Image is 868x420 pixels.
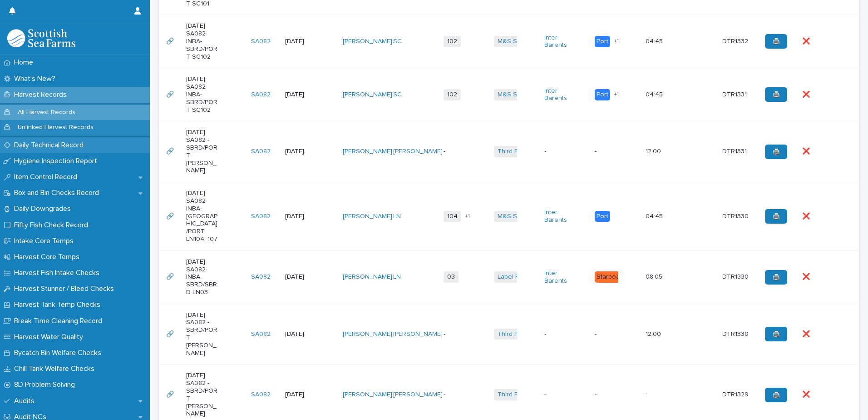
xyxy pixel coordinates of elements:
p: [DATE] SA082 INBA-SBRD/PORT SC102 [186,75,218,114]
a: [PERSON_NAME] [393,148,443,155]
p: - [444,148,476,155]
tr: 🔗🔗 [DATE] SA082 INBA-[GEOGRAPHIC_DATA]/PORT LN104, 107SA082 [DATE][PERSON_NAME] LN 104+1M&S Selec... [159,182,859,251]
p: [DATE] [285,273,317,281]
p: [DATE] SA082 INBA-[GEOGRAPHIC_DATA]/PORT LN104, 107 [186,190,218,243]
p: - [444,330,476,338]
a: Third Party Salmon [498,330,552,338]
p: Daily Technical Record [10,141,91,150]
a: 🖨️ [765,145,787,159]
p: Item Control Record [10,173,84,181]
a: Inter Barents [544,209,577,224]
p: [DATE] SA082 INBA-SBRD/PORT SC102 [186,22,218,60]
p: Harvest Fish Intake Checks [10,269,107,277]
p: [DATE] SA082 INBA-SBRD/SBRD LN03 [186,258,218,296]
p: Chill Tank Welfare Checks [10,365,102,373]
span: 🖨️ [772,149,780,155]
a: M&S Select [498,91,532,99]
a: Third Party Salmon [498,148,552,155]
a: 🖨️ [765,388,787,402]
p: Intake Core Temps [10,237,81,245]
a: SC [393,38,402,45]
a: [PERSON_NAME] [343,213,392,220]
p: - [595,148,627,155]
p: 08:05 [646,271,664,281]
p: 🔗 [166,36,176,45]
p: - [544,148,577,155]
span: 🖨️ [772,213,780,220]
span: 102 [444,89,461,100]
p: 🔗 [166,329,176,338]
span: + 1 [614,39,619,44]
p: 04:45 [646,89,665,99]
p: 🔗 [166,89,176,99]
p: 🔗 [166,146,176,155]
span: + 1 [465,214,470,219]
p: DTR1330 [722,211,750,220]
p: [DATE] [285,91,317,99]
span: 03 [444,271,459,283]
a: [PERSON_NAME] [343,273,392,281]
p: All Harvest Records [10,109,83,116]
p: DTR1331 [722,146,749,155]
a: [PERSON_NAME] [393,391,443,399]
a: [PERSON_NAME] [343,148,392,155]
p: Harvest Records [10,90,74,99]
a: M&S Select [498,213,532,220]
p: 12:00 [646,329,663,338]
p: 12:00 [646,146,663,155]
a: SA082 [251,273,271,281]
p: ❌ [802,329,812,338]
a: Inter Barents [544,270,577,285]
a: SA082 [251,330,271,338]
p: Audits [10,397,42,405]
a: [PERSON_NAME] [343,91,392,99]
p: 🔗 [166,211,176,220]
p: Bycatch Bin Welfare Checks [10,349,108,357]
p: DTR1331 [722,89,749,99]
tr: 🔗🔗 [DATE] SA082 INBA-SBRD/PORT SC102SA082 [DATE][PERSON_NAME] SC 102M&S Select Inter Barents Port... [159,15,859,68]
div: Port [595,89,610,100]
p: Harvest Stunner / Bleed Checks [10,285,121,293]
a: Third Party Salmon [498,391,552,399]
span: 🖨️ [772,38,780,45]
a: M&S Select [498,38,532,45]
p: [DATE] [285,148,317,155]
p: : [646,389,649,399]
div: Port [595,211,610,222]
a: SA082 [251,213,271,220]
p: 8D Problem Solving [10,380,82,389]
p: Box and Bin Checks Record [10,189,106,197]
a: Label Rouge [498,273,535,281]
a: Inter Barents [544,34,577,50]
div: Port [595,36,610,47]
p: ❌ [802,89,812,99]
a: [PERSON_NAME] [343,38,392,45]
p: - [444,391,476,399]
p: [DATE] [285,330,317,338]
a: SA082 [251,91,271,99]
span: 104 [444,211,461,222]
img: mMrefqRFQpe26GRNOUkG [7,29,75,47]
p: Hygiene Inspection Report [10,157,104,165]
p: What's New? [10,75,63,83]
p: Harvest Water Quality [10,333,90,341]
span: 102 [444,36,461,47]
p: Fifty Fish Check Record [10,221,95,230]
p: - [544,391,577,399]
a: SA082 [251,391,271,399]
a: Inter Barents [544,87,577,103]
p: [DATE] [285,213,317,220]
span: 🖨️ [772,91,780,98]
tr: 🔗🔗 [DATE] SA082 INBA-SBRD/SBRD LN03SA082 [DATE][PERSON_NAME] LN 03Label Rouge Inter Barents Starb... [159,250,859,304]
a: 🖨️ [765,34,787,49]
div: Starboard [595,271,627,283]
p: 🔗 [166,389,176,399]
p: - [544,330,577,338]
a: 🖨️ [765,270,787,285]
tr: 🔗🔗 [DATE] SA082 -SBRD/PORT [PERSON_NAME]SA082 [DATE][PERSON_NAME] [PERSON_NAME] -Third Party Salm... [159,121,859,182]
p: DTR1330 [722,271,750,281]
p: - [595,330,627,338]
a: LN [393,213,401,220]
a: SA082 [251,38,271,45]
a: SC [393,91,402,99]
